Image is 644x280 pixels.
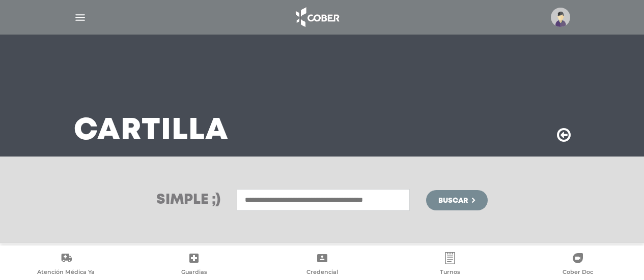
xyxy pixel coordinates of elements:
[306,268,338,277] span: Credencial
[438,197,468,204] span: Buscar
[130,252,258,278] a: Guardias
[514,252,642,278] a: Cober Doc
[551,8,570,27] img: profile-placeholder.svg
[386,252,514,278] a: Turnos
[156,193,220,207] h3: Simple ;)
[426,190,487,210] button: Buscar
[37,268,95,277] span: Atención Médica Ya
[440,268,460,277] span: Turnos
[258,252,386,278] a: Credencial
[2,252,130,278] a: Atención Médica Ya
[74,118,229,144] h3: Cartilla
[290,5,344,29] img: logo_cober_home-white.png
[181,268,207,277] span: Guardias
[563,268,593,277] span: Cober Doc
[74,11,87,24] img: Cober_menu-lines-white.svg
